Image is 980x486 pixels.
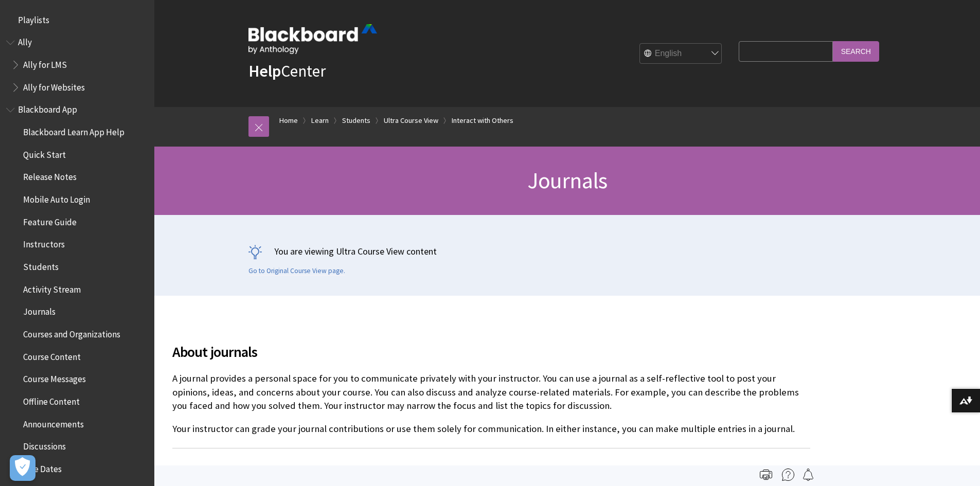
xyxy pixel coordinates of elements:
[23,146,66,160] span: Quick Start
[172,461,810,482] span: Access journals
[248,245,886,258] p: You are viewing Ultra Course View content
[802,469,814,481] img: Follow this page
[23,191,90,205] span: Mobile Auto Login
[23,123,124,137] span: Blackboard Learn App Help
[248,266,345,276] a: Go to Original Course View page.
[23,460,62,474] span: Due Dates
[23,371,86,385] span: Course Messages
[6,34,148,96] nav: Book outline for Anthology Ally Help
[640,44,722,64] select: Site Language Selector
[23,258,59,272] span: Students
[172,422,810,436] p: Your instructor can grade your journal contributions or use them solely for communication. In eit...
[311,114,329,127] a: Learn
[10,455,35,481] button: Open Preferences
[527,166,608,194] span: Journals
[18,101,77,115] span: Blackboard App
[172,341,810,363] span: About journals
[23,303,56,317] span: Journals
[248,61,326,81] a: HelpCenter
[23,326,120,339] span: Courses and Organizations
[172,372,810,412] p: A journal provides a personal space for you to communicate privately with your instructor. You ca...
[23,169,77,183] span: Release Notes
[452,114,513,127] a: Interact with Others
[384,114,438,127] a: Ultra Course View
[6,11,148,29] nav: Book outline for Playlists
[23,438,66,452] span: Discussions
[342,114,370,127] a: Students
[279,114,298,127] a: Home
[760,469,772,481] img: Print
[23,236,65,250] span: Instructors
[18,11,49,25] span: Playlists
[782,469,794,481] img: More help
[248,24,377,54] img: Blackboard by Anthology
[23,281,81,295] span: Activity Stream
[23,348,81,362] span: Course Content
[18,34,32,48] span: Ally
[23,79,85,93] span: Ally for Websites
[23,213,77,227] span: Feature Guide
[248,61,281,81] strong: Help
[23,416,84,429] span: Announcements
[23,56,67,70] span: Ally for LMS
[833,41,879,61] input: Search
[23,393,80,407] span: Offline Content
